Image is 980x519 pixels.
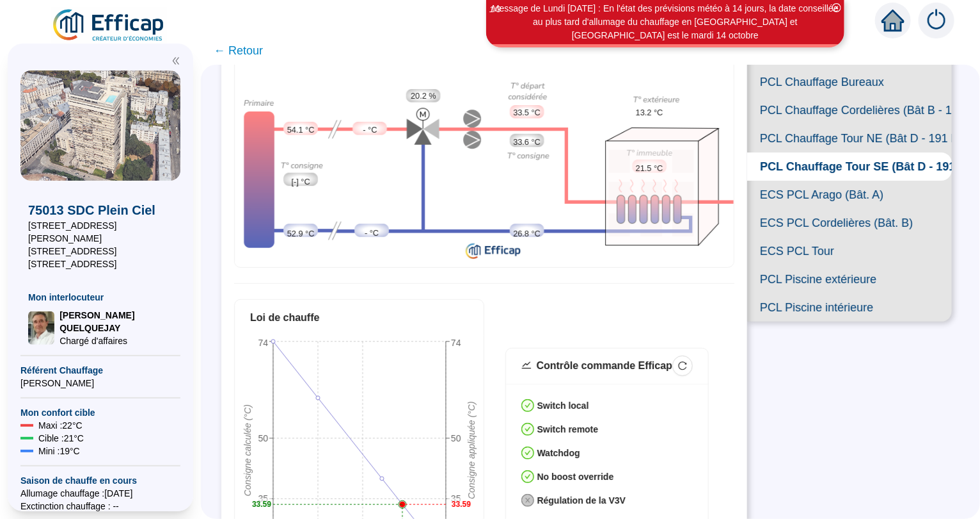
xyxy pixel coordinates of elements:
span: 54.1 °C [287,124,315,136]
tspan: 74 [258,338,268,348]
span: Mon interlocuteur [28,291,173,304]
span: reload [678,361,687,370]
strong: Watchdog [537,448,580,458]
span: close-circle [832,3,841,12]
span: check-circle [521,470,534,483]
span: [STREET_ADDRESS] [28,258,173,270]
span: 20.2 % [411,90,436,102]
span: PCL Piscine intérieure [747,293,952,322]
tspan: Consigne calculée (°C) [242,405,253,497]
span: - °C [365,227,379,239]
span: - °C [363,124,377,136]
span: 13.2 °C [636,106,663,119]
span: PCL Chauffage Tour SE (Bât D - 191 lots/2) [747,152,952,181]
span: 33.6 °C [513,136,541,148]
span: PCL Chauffage Cordelières (Bât B - 109 lots) [747,96,952,124]
span: ECS PCL Tour [747,237,952,265]
img: efficap energie logo [51,8,167,44]
span: double-left [171,56,180,65]
span: check-circle [521,447,534,459]
div: Loi de chauffe [250,310,468,325]
span: Allumage chauffage : [DATE] [20,487,180,500]
span: 33.5 °C [513,106,541,119]
span: Saison de chauffe en cours [20,474,180,487]
text: 33.59 [252,500,271,509]
tspan: 74 [451,338,461,348]
div: Synoptique [235,73,734,263]
tspan: 35 [451,494,461,504]
span: Maxi : 22 °C [38,419,83,432]
strong: Régulation de la V3V [537,495,626,506]
span: Référent Chauffage [20,364,180,377]
span: [PERSON_NAME] QUELQUEJAY [59,309,173,334]
span: ECS PCL Arago (Bât. A) [747,181,952,209]
span: check-circle [521,399,534,412]
div: Message de Lundi [DATE] : En l'état des prévisions météo à 14 jours, la date conseillée au plus t... [488,2,842,42]
span: Cible : 21 °C [38,432,84,445]
tspan: 50 [258,434,268,444]
span: Mon confort cible [20,406,180,419]
span: Exctinction chauffage : -- [20,500,180,513]
span: 75013 SDC Plein Ciel [28,201,173,219]
span: ECS PCL Cordelières (Bât. B) [747,209,952,237]
span: check-circle [521,423,534,436]
span: PCL Piscine extérieure [747,265,952,293]
tspan: 35 [258,494,268,504]
span: [STREET_ADDRESS][PERSON_NAME] [28,219,173,245]
img: alerts [919,3,954,38]
span: [-] °C [291,176,310,188]
strong: No boost override [537,472,614,482]
img: circuit-supervision.724c8d6b72cc0638e748.png [235,73,734,263]
span: home [881,9,905,32]
div: Contrôle commande Efficap [537,358,672,374]
tspan: 50 [451,434,461,444]
text: 33.59 [452,500,471,509]
span: Chargé d'affaires [59,334,173,347]
span: 26.8 °C [513,227,541,240]
span: ← Retour [214,42,263,60]
span: PCL Chauffage Bureaux [747,68,952,96]
img: Chargé d'affaires [28,311,54,345]
span: Mini : 19 °C [38,445,80,457]
span: [PERSON_NAME] [20,377,180,390]
strong: Switch local [537,400,589,411]
span: PCL Chauffage Tour NE (Bât D - 191 lots/2) [747,124,952,152]
i: 1 / 3 [489,4,501,14]
span: close-circle [521,494,534,507]
tspan: Consigne appliquée (°C) [466,402,477,500]
strong: Switch remote [537,424,599,434]
span: [STREET_ADDRESS] [28,245,173,258]
span: stock [521,360,532,370]
span: 52.9 °C [287,227,315,240]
